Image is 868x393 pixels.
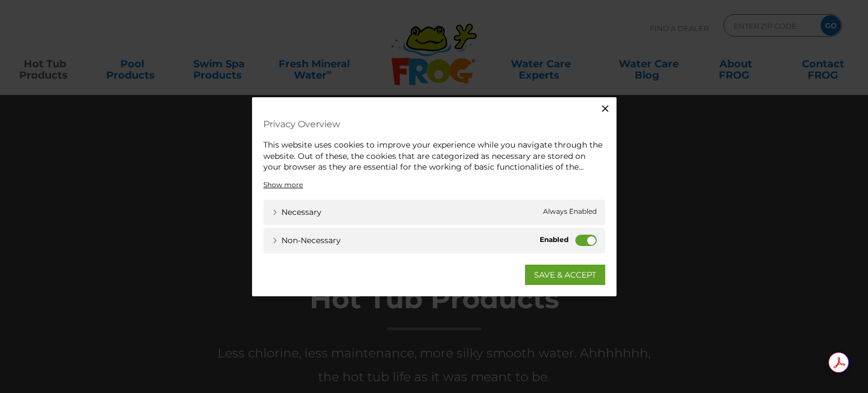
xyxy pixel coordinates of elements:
a: Non-necessary [272,234,341,246]
span: Always Enabled [543,206,597,218]
a: Necessary [272,206,322,218]
a: SAVE & ACCEPT [525,264,605,284]
div: This website uses cookies to improve your experience while you navigate through the website. Out ... [263,140,605,173]
a: Show more [263,179,303,189]
h4: Privacy Overview [263,114,605,134]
